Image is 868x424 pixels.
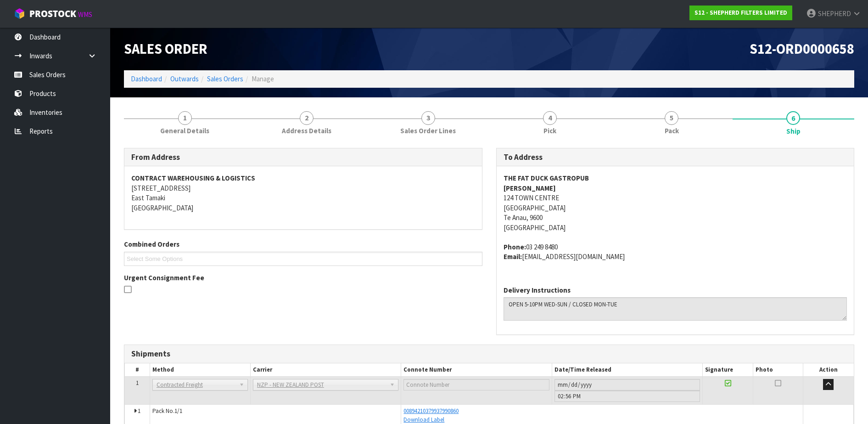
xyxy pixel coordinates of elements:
[665,111,678,125] span: 5
[750,40,854,57] span: S12-ORD0000658
[543,111,557,125] span: 4
[207,74,243,83] a: Sales Orders
[29,8,76,20] span: ProStock
[403,379,549,390] input: Connote Number
[786,126,801,136] span: Ship
[131,174,255,182] strong: CONTRACT WAREHOUSING & LOGISTICS
[300,111,314,125] span: 2
[665,126,679,136] span: Pack
[282,126,331,136] span: Address Details
[131,350,847,358] h3: Shipments
[125,363,150,377] th: #
[403,407,459,415] a: 00894210379937990860
[257,379,386,390] span: NZP - NEW ZEALAND POST
[138,407,140,415] span: 1
[552,363,703,377] th: Date/Time Released
[543,126,556,136] span: Pick
[403,416,444,424] a: Download Label
[504,243,526,251] strong: phone
[124,273,204,283] label: Urgent Consignment Fee
[160,126,209,136] span: General Details
[157,379,235,390] span: Contracted Freight
[131,74,162,83] a: Dashboard
[252,74,274,83] span: Manage
[818,9,851,18] span: SHEPHERD
[170,74,199,83] a: Outwards
[124,40,207,57] span: Sales Order
[14,8,25,19] img: cube-alt.png
[178,111,192,125] span: 1
[504,242,847,262] address: 03 249 8480 [EMAIL_ADDRESS][DOMAIN_NAME]
[803,363,854,377] th: Action
[504,285,571,295] label: Delivery Instructions
[753,363,803,377] th: Photo
[131,173,475,213] address: [STREET_ADDRESS] East Tamaki [GEOGRAPHIC_DATA]
[124,239,179,249] label: Combined Orders
[78,10,92,19] small: WMS
[250,363,401,377] th: Carrier
[703,363,753,377] th: Signature
[504,173,847,232] address: 124 TOWN CENTRE [GEOGRAPHIC_DATA] Te Anau, 9600 [GEOGRAPHIC_DATA]
[174,407,182,415] span: 1/1
[786,111,800,125] span: 6
[504,174,589,182] strong: THE FAT DUCK GASTROPUB
[504,184,556,192] strong: [PERSON_NAME]
[401,363,552,377] th: Connote Number
[504,252,522,261] strong: email
[421,111,435,125] span: 3
[136,379,139,387] span: 1
[694,9,787,17] strong: S12 - SHEPHERD FILTERS LIMITED
[504,153,847,162] h3: To Address
[131,153,475,162] h3: From Address
[150,363,250,377] th: Method
[400,126,456,136] span: Sales Order Lines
